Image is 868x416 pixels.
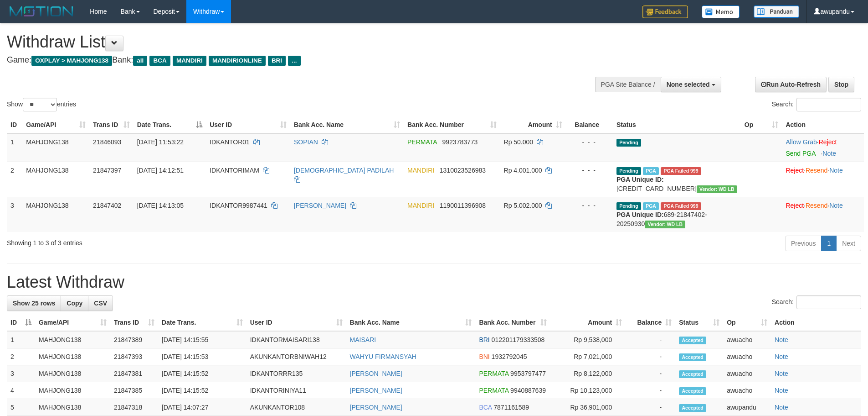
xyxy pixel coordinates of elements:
[828,77,854,92] a: Stop
[613,116,741,133] th: Status
[158,365,247,382] td: [DATE] 14:15:52
[836,236,861,251] a: Next
[210,138,250,146] span: IDKANTOR01
[67,300,82,307] span: Copy
[158,382,247,399] td: [DATE] 14:15:52
[268,56,286,66] span: BRI
[723,399,771,416] td: awupandu
[616,139,641,147] span: Pending
[626,348,675,365] td: -
[210,202,267,209] span: IDKANTOR9987441
[616,176,664,183] b: PGA Unique ID:
[247,365,346,382] td: IDKANTORRR135
[723,314,771,331] th: Op: activate to sort column ascending
[782,162,864,197] td: · ·
[493,404,529,411] span: Copy 7871161589 to clipboard
[786,138,818,146] span: ·
[550,348,626,365] td: Rp 7,021,000
[7,5,76,18] img: MOTION_logo.png
[775,336,788,343] a: Note
[829,202,843,209] a: Note
[110,382,158,399] td: 21847385
[440,167,486,174] span: Copy 1310023526983 to clipboard
[504,167,542,174] span: Rp 4.001.000
[626,331,675,348] td: -
[723,348,771,365] td: awuacho
[158,399,247,416] td: [DATE] 14:07:27
[822,150,836,157] a: Note
[786,138,817,146] a: Allow Grab
[679,404,706,412] span: Accepted
[35,331,110,348] td: MAHJONG138
[723,331,771,348] td: awuacho
[7,197,22,232] td: 3
[775,387,788,394] a: Note
[782,197,864,232] td: · ·
[133,56,147,66] span: all
[500,116,566,133] th: Amount: activate to sort column ascending
[796,98,861,111] input: Search:
[661,77,721,92] button: None selected
[550,331,626,348] td: Rp 9,538,000
[209,56,266,66] span: MANDIRIONLINE
[7,273,861,291] h1: Latest Withdraw
[643,202,659,210] span: Marked by awuacho
[350,404,402,411] a: [PERSON_NAME]
[23,98,57,111] select: Showentries
[723,365,771,382] td: awuacho
[479,387,508,394] span: PERMATA
[93,202,121,209] span: 21847402
[134,116,206,133] th: Date Trans.: activate to sort column descending
[290,116,404,133] th: Bank Acc. Name: activate to sort column ascending
[775,370,788,377] a: Note
[7,348,35,365] td: 2
[771,314,861,331] th: Action
[821,236,837,251] a: 1
[679,370,706,378] span: Accepted
[350,353,416,360] a: WAHYU FIRMANSYAH
[510,387,546,394] span: Copy 9940887639 to clipboard
[407,138,437,146] span: PERMATA
[786,167,804,174] a: Reject
[475,314,550,331] th: Bank Acc. Number: activate to sort column ascending
[247,331,346,348] td: IDKANTORMAISARI138
[550,382,626,399] td: Rp 10,123,000
[7,314,35,331] th: ID: activate to sort column descending
[679,337,706,344] span: Accepted
[492,353,527,360] span: Copy 1932792045 to clipboard
[110,331,158,348] td: 21847389
[570,137,609,147] div: - - -
[550,314,626,331] th: Amount: activate to sort column ascending
[247,348,346,365] td: AKUNKANTORBNIWAH12
[661,202,701,210] span: PGA Error
[675,314,723,331] th: Status: activate to sort column ascending
[754,5,799,18] img: panduan.png
[7,98,76,111] label: Show entries
[775,353,788,360] a: Note
[247,399,346,416] td: AKUNKANTOR108
[782,133,864,162] td: ·
[346,314,476,331] th: Bank Acc. Name: activate to sort column ascending
[22,133,89,162] td: MAHJONG138
[679,353,706,361] span: Accepted
[294,202,346,209] a: [PERSON_NAME]
[772,98,861,111] label: Search:
[407,202,434,209] span: MANDIRI
[772,295,861,309] label: Search:
[88,295,113,311] a: CSV
[7,235,355,247] div: Showing 1 to 3 of 3 entries
[7,295,61,311] a: Show 25 rows
[723,382,771,399] td: awuacho
[7,33,570,51] h1: Withdraw List
[566,116,613,133] th: Balance
[288,56,300,66] span: ...
[626,382,675,399] td: -
[785,236,822,251] a: Previous
[819,138,837,146] a: Reject
[661,167,701,175] span: PGA Error
[110,365,158,382] td: 21847381
[755,77,827,92] a: Run Auto-Refresh
[796,295,861,309] input: Search:
[479,404,492,411] span: BCA
[35,365,110,382] td: MAHJONG138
